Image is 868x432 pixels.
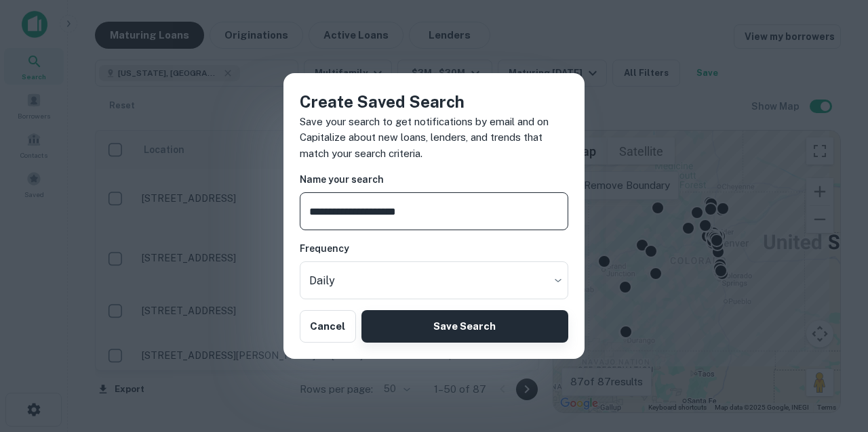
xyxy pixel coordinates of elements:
[361,310,568,343] button: Save Search
[300,172,568,187] h6: Name your search
[800,324,868,389] iframe: Chat Widget
[300,261,568,299] div: Without label
[300,114,568,162] p: Save your search to get notifications by email and on Capitalize about new loans, lenders, and tr...
[300,310,356,343] button: Cancel
[300,89,568,114] h4: Create Saved Search
[300,241,568,256] h6: Frequency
